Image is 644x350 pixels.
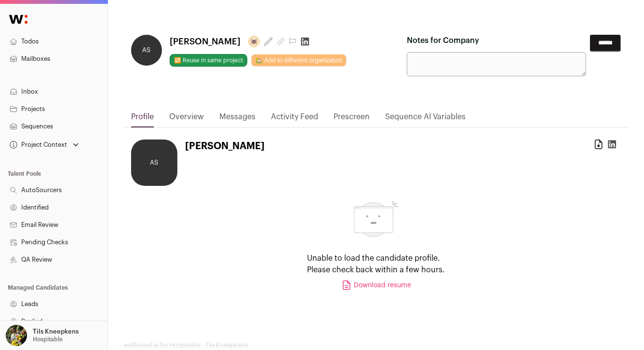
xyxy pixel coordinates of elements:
[131,140,177,186] div: AS
[385,111,466,127] a: Sequence AI Variables
[251,54,347,67] a: 🏡 Add to different organization
[185,140,265,153] h1: [PERSON_NAME]
[33,336,63,343] p: Hospitable
[33,328,79,336] p: Tils Kneepkens
[219,111,255,127] a: Messages
[271,111,318,127] a: Activity Feed
[334,111,370,127] a: Prescreen
[6,325,27,346] img: 6689865-medium_jpg
[4,10,33,29] img: Wellfound
[8,138,80,152] button: Open dropdown
[131,111,154,127] a: Profile
[170,54,247,67] button: 🔂 Reuse in same project
[169,111,204,127] a: Overview
[407,35,479,46] label: Notes for Company
[131,35,162,66] div: AS
[123,341,629,349] footer: wellfound:ai for Hospitable - Tils Kneepkens
[8,141,67,149] div: Project Context
[170,35,241,48] span: [PERSON_NAME]
[354,280,412,290] a: Download resume
[4,325,80,346] button: Open dropdown
[307,252,445,276] p: Unable to load the candidate profile. Please check back within a few hours.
